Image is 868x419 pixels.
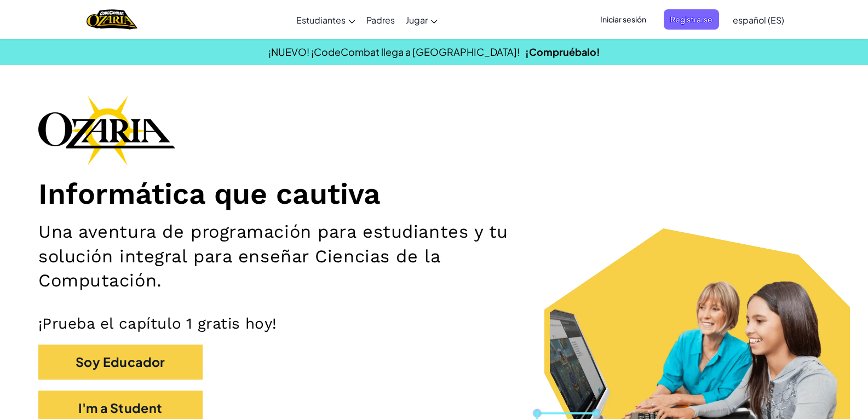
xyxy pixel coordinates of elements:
[727,5,790,35] a: español (ES)
[38,345,203,380] button: Soy Educador
[38,95,175,165] img: Ozaria branding logo
[38,220,568,292] h2: Una aventura de programación para estudiantes y tu solución integral para enseñar Ciencias de la ...
[296,14,346,26] span: Estudiantes
[87,8,137,31] img: Home
[361,5,400,35] a: Padres
[594,9,653,30] button: Iniciar sesión
[87,8,137,31] a: Ozaria by CodeCombat logo
[406,14,428,26] span: Jugar
[268,45,520,58] span: ¡NUEVO! ¡CodeCombat llega a [GEOGRAPHIC_DATA]!
[38,176,830,212] h1: Informática que cautiva
[664,9,719,30] button: Registrarse
[38,314,830,334] p: ¡Prueba el capítulo 1 gratis hoy!
[525,45,600,58] a: ¡Compruébalo!
[400,5,443,35] a: Jugar
[291,5,361,35] a: Estudiantes
[733,14,784,26] span: español (ES)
